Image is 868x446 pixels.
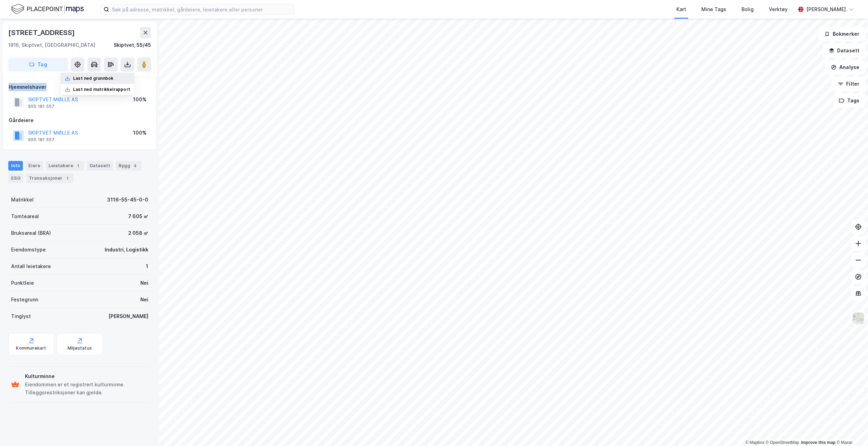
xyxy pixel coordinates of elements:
button: Tags [833,94,865,108]
div: Transaksjoner [26,173,73,183]
div: Datasett [87,161,113,171]
div: Leietakere [46,161,84,171]
button: Datasett [823,44,865,58]
div: Kart [676,5,686,14]
a: Improve this map [801,440,835,445]
div: Kontrollprogram for chat [833,413,868,446]
div: Festegrunn [11,295,38,304]
div: Tinglyst [11,312,31,320]
div: 100% [133,129,147,137]
div: Eiendommen er et registrert kulturminne. Tilleggsrestriksjoner kan gjelde. [25,380,148,397]
div: [STREET_ADDRESS] [8,27,76,38]
div: Tomteareal [11,212,39,221]
div: [PERSON_NAME] [108,312,148,320]
div: Nei [140,279,148,287]
div: Antall leietakere [11,262,51,271]
div: Industri, Logistikk [105,246,148,254]
div: ESG [8,173,23,183]
div: Skiptvet, 55/45 [114,41,151,49]
a: Mapbox [745,440,764,445]
div: Hjemmelshaver [9,83,151,91]
div: 1 [74,162,81,169]
img: Z [852,312,865,325]
div: 1 [146,262,148,271]
div: 4 [132,162,139,169]
div: Bolig [742,5,754,14]
div: Punktleie [11,279,34,287]
div: Last ned grunnbok [73,76,113,81]
div: 3116-55-45-0-0 [107,196,148,204]
button: Filter [832,77,865,91]
div: Mine Tags [701,5,726,14]
div: 2 058 ㎡ [128,229,148,237]
iframe: Chat Widget [833,413,868,446]
a: OpenStreetMap [766,440,799,445]
div: Kulturminne [25,372,148,380]
div: Bygg [116,161,141,171]
div: 100% [133,95,147,104]
button: Bokmerker [818,27,865,41]
div: Miljøstatus [68,345,92,351]
input: Søk på adresse, matrikkel, gårdeiere, leietakere eller personer [109,4,294,15]
div: 955 181 557 [28,104,54,109]
div: 955 181 557 [28,137,54,143]
div: Last ned matrikkelrapport [73,87,130,92]
img: logo.f888ab2527a4732fd821a326f86c7f29.svg [11,3,84,15]
div: Eiendomstype [11,246,46,254]
button: Analyse [825,60,865,74]
div: Matrikkel [11,196,34,204]
div: Eiere [26,161,43,171]
div: Kommunekart [16,345,46,351]
div: 7 605 ㎡ [128,212,148,221]
div: 1 [64,175,71,182]
div: Verktøy [769,5,788,14]
div: Bruksareal (BRA) [11,229,51,237]
div: Nei [140,295,148,304]
div: Gårdeiere [9,116,151,125]
button: Tag [8,58,68,71]
div: 1816, Skiptvet, [GEOGRAPHIC_DATA] [8,41,95,49]
div: [PERSON_NAME] [806,5,846,14]
div: Info [8,161,23,171]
